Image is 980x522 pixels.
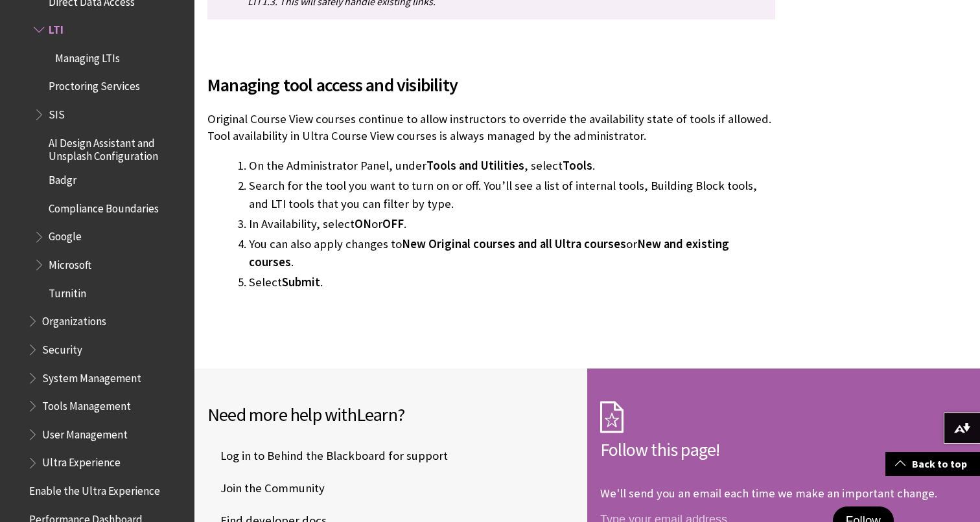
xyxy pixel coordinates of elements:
[207,71,775,98] span: Managing tool access and visibility
[49,226,82,244] span: Google
[55,47,120,65] span: Managing LTIs
[49,169,76,187] span: Badgr
[282,275,320,289] span: Submit
[356,403,397,426] span: Learn
[49,282,86,300] span: Turnitin
[49,254,91,271] span: Microsoft
[249,235,775,271] li: You can also apply changes to or .
[49,19,64,36] span: LTI
[600,436,967,463] h2: Follow this page!
[42,424,128,441] span: User Management
[49,198,159,215] span: Compliance Boundaries
[207,479,327,498] a: Join the Community
[29,480,160,497] span: Enable the Ultra Experience
[49,104,65,121] span: SIS
[207,446,450,466] a: Log in to Behind the Blackboard for support
[563,158,592,173] span: Tools
[42,339,82,356] span: Security
[249,157,775,175] li: On the Administrator Panel, under , select .
[207,479,325,498] span: Join the Community
[885,452,980,476] a: Back to top
[207,111,775,144] p: Original Course View courses continue to allow instructors to override the availability state of ...
[600,401,624,433] img: Subscription Icon
[600,486,937,501] p: We'll send you an email each time we make an important change.
[402,236,626,251] span: New Original courses and all Ultra courses
[355,216,371,231] span: ON
[42,452,121,470] span: Ultra Experience
[382,216,404,231] span: OFF
[249,236,729,269] span: New and existing courses
[207,446,448,466] span: Log in to Behind the Blackboard for support
[49,76,140,93] span: Proctoring Services
[42,367,141,385] span: System Management
[249,177,775,213] li: Search for the tool you want to turn on or off. You’ll see a list of internal tools, Building Blo...
[426,158,524,173] span: Tools and Utilities
[42,310,106,328] span: Organizations
[42,395,131,413] span: Tools Management
[207,401,574,428] h2: Need more help with ?
[249,215,775,233] li: In Availability, select or .
[249,273,775,291] li: Select .
[49,132,185,163] span: AI Design Assistant and Unsplash Configuration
